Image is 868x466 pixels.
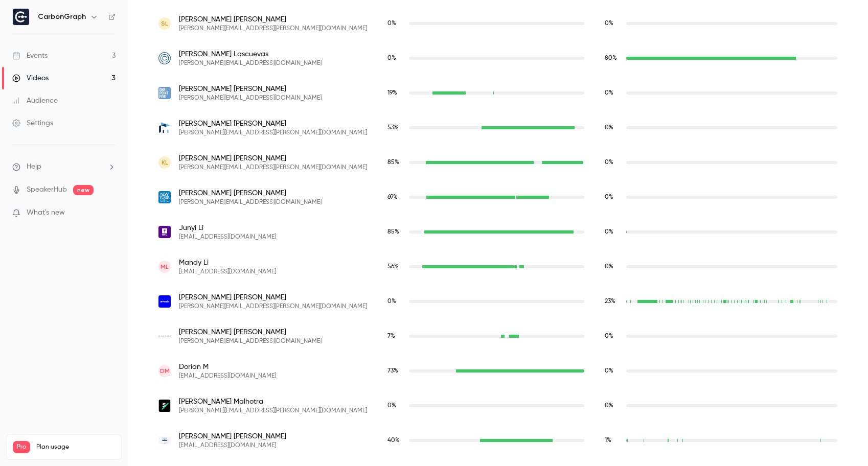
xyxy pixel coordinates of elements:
span: Replay watch time [605,297,621,306]
span: [EMAIL_ADDRESS][DOMAIN_NAME] [179,441,286,450]
span: Replay watch time [605,88,621,98]
div: laura@opf.degree [148,76,848,110]
span: Live watch time [387,297,404,306]
div: marjorie.linares@arxada.com [148,284,848,319]
span: Replay watch time [605,366,621,376]
span: 0 % [605,90,613,96]
img: imt.org [158,122,171,134]
span: 23 % [605,298,615,305]
span: Junyi Li [179,223,276,233]
span: ML [161,262,169,271]
span: 7 % [387,333,395,339]
span: [PERSON_NAME] Lascuevas [179,49,322,59]
span: [PERSON_NAME] [PERSON_NAME] [179,292,367,302]
img: arxada.com [158,295,171,308]
span: [EMAIL_ADDRESS][DOMAIN_NAME] [179,233,276,241]
span: Live watch time [387,123,404,132]
span: Replay watch time [605,193,621,202]
span: [PERSON_NAME][EMAIL_ADDRESS][DOMAIN_NAME] [179,198,322,206]
span: [PERSON_NAME][EMAIL_ADDRESS][DOMAIN_NAME] [179,59,322,67]
div: Videos [12,73,49,83]
div: Audience [12,96,58,106]
span: 80 % [605,55,617,61]
li: help-dropdown-opener [12,161,116,172]
span: Plan usage [36,443,115,451]
div: ladorianmorris@gmail.com [148,354,848,388]
span: Replay watch time [605,123,621,132]
img: newyorklife.com [158,191,171,203]
span: 0 % [387,403,396,409]
span: 0 % [605,229,613,235]
span: [PERSON_NAME][EMAIL_ADDRESS][PERSON_NAME][DOMAIN_NAME] [179,25,367,33]
span: SL [161,19,168,28]
span: Live watch time [387,227,404,237]
span: Live watch time [387,401,404,410]
span: Live watch time [387,158,404,167]
span: 0 % [387,20,396,27]
span: Live watch time [387,436,404,445]
span: KL [162,158,168,167]
span: Live watch time [387,19,404,28]
span: Replay watch time [605,262,621,271]
iframe: Noticeable Trigger [103,208,116,218]
span: [PERSON_NAME] Malhotra [179,397,367,407]
span: 0 % [387,55,396,61]
span: 0 % [605,159,613,166]
span: 0 % [605,264,613,270]
span: Live watch time [387,262,404,271]
span: 69 % [387,194,398,200]
span: 73 % [387,368,398,374]
img: ooloop.co [158,335,171,337]
div: Settings [12,118,53,128]
span: [PERSON_NAME] [PERSON_NAME] [179,431,286,441]
div: Events [12,51,48,61]
div: ethan@pathwaysai.co [148,423,848,458]
div: eliza@ooloop.co [148,319,848,354]
span: Replay watch time [605,332,621,341]
span: Live watch time [387,54,404,63]
span: [PERSON_NAME] [PERSON_NAME] [179,188,322,198]
span: [PERSON_NAME][EMAIL_ADDRESS][DOMAIN_NAME] [179,337,322,345]
span: DM [160,366,170,376]
img: opf.degree [158,87,171,99]
span: 0 % [605,403,613,409]
span: Live watch time [387,193,404,202]
div: karen.lee@turntown.com [148,145,848,180]
a: SpeakerHub [27,184,67,195]
span: [PERSON_NAME][EMAIL_ADDRESS][DOMAIN_NAME] [179,94,322,102]
span: [PERSON_NAME][EMAIL_ADDRESS][PERSON_NAME][DOMAIN_NAME] [179,164,367,172]
span: [PERSON_NAME][EMAIL_ADDRESS][PERSON_NAME][DOMAIN_NAME] [179,407,367,415]
span: Replay watch time [605,227,621,237]
span: Replay watch time [605,54,621,63]
span: [EMAIL_ADDRESS][DOMAIN_NAME] [179,372,276,380]
span: 56 % [387,264,399,270]
span: [PERSON_NAME] [PERSON_NAME] [179,84,322,94]
div: limand@google.com [148,249,848,284]
span: 85 % [387,229,399,235]
span: Mandy Li [179,258,276,268]
span: Live watch time [387,366,404,376]
span: Replay watch time [605,158,621,167]
img: sia-partners.com [158,400,171,412]
span: [PERSON_NAME] [PERSON_NAME] [179,153,367,164]
span: Replay watch time [605,436,621,445]
span: 0 % [605,20,613,27]
span: 0 % [387,298,396,305]
span: 0 % [605,368,613,374]
span: [PERSON_NAME][EMAIL_ADDRESS][PERSON_NAME][DOMAIN_NAME] [179,129,367,137]
div: stephanie.landers@gmail.com [148,6,848,41]
span: 1 % [605,437,611,444]
div: brian_m_letts@newyorklife.com [148,180,848,215]
span: 53 % [387,125,399,131]
div: berta.lascuevas@cclab.org [148,41,848,76]
img: pathwaysai.co [158,437,171,444]
span: 0 % [605,333,613,339]
span: [EMAIL_ADDRESS][DOMAIN_NAME] [179,268,276,276]
span: 19 % [387,90,397,96]
img: nyu.edu [158,226,171,238]
img: cclab.org [158,52,171,64]
span: 40 % [387,437,400,444]
span: Replay watch time [605,401,621,410]
span: Pro [13,441,30,453]
span: Dorian M [179,362,276,372]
